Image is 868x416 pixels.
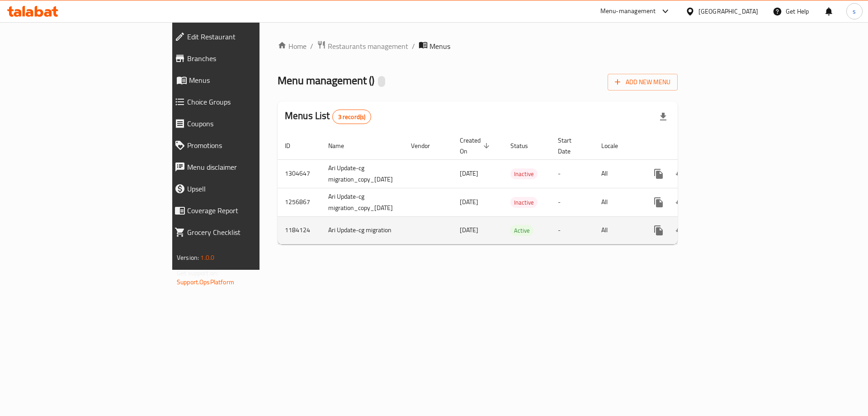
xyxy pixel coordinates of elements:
[321,188,404,216] td: Ari Update-cg migration_copy_[DATE]
[187,96,310,107] span: Choice Groups
[670,163,691,185] button: Change Status
[460,196,478,208] span: [DATE]
[167,156,317,178] a: Menu disclaimer
[460,167,478,179] span: [DATE]
[510,197,538,208] span: Inactive
[321,159,404,188] td: Ari Update-cg migration_copy_[DATE]
[510,168,538,179] div: Inactive
[412,41,415,52] li: /
[600,6,656,17] div: Menu-management
[510,140,540,151] span: Status
[167,178,317,200] a: Upsell
[460,135,492,157] span: Created On
[558,135,583,157] span: Start Date
[594,188,641,216] td: All
[652,106,674,128] div: Export file
[167,91,317,113] a: Choice Groups
[187,118,310,129] span: Coupons
[551,159,594,188] td: -
[167,221,317,243] a: Grocery Checklist
[177,252,199,263] span: Version:
[429,41,450,52] span: Menus
[278,132,742,244] table: enhanced table
[187,227,310,238] span: Grocery Checklist
[510,169,538,179] span: Inactive
[187,53,310,64] span: Branches
[698,6,758,16] div: [GEOGRAPHIC_DATA]
[177,267,218,279] span: Get support on:
[321,216,404,244] td: Ari Update-cg migration
[601,140,630,151] span: Locale
[187,140,310,151] span: Promotions
[187,31,310,42] span: Edit Restaurant
[167,26,317,48] a: Edit Restaurant
[641,132,742,160] th: Actions
[460,224,478,236] span: [DATE]
[670,191,691,213] button: Change Status
[167,113,317,134] a: Coupons
[648,163,670,185] button: more
[200,252,214,263] span: 1.0.0
[278,70,374,91] span: Menu management ( )
[187,205,310,216] span: Coverage Report
[670,220,691,241] button: Change Status
[594,216,641,244] td: All
[167,48,317,69] a: Branches
[278,40,678,52] nav: breadcrumb
[551,216,594,244] td: -
[187,183,310,194] span: Upsell
[615,77,670,88] span: Add New Menu
[317,40,408,52] a: Restaurants management
[510,225,533,236] span: Active
[285,109,371,124] h2: Menus List
[187,162,310,172] span: Menu disclaimer
[189,75,310,86] span: Menus
[648,191,670,213] button: more
[285,140,302,151] span: ID
[332,110,372,124] div: Total records count
[648,220,670,241] button: more
[328,140,356,151] span: Name
[551,188,594,216] td: -
[328,41,408,52] span: Restaurants management
[177,276,234,288] a: Support.OpsPlatform
[853,6,856,16] span: s
[167,200,317,221] a: Coverage Report
[167,134,317,156] a: Promotions
[167,69,317,91] a: Menus
[411,140,442,151] span: Vendor
[594,159,641,188] td: All
[333,113,371,121] span: 3 record(s)
[608,74,678,91] button: Add New Menu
